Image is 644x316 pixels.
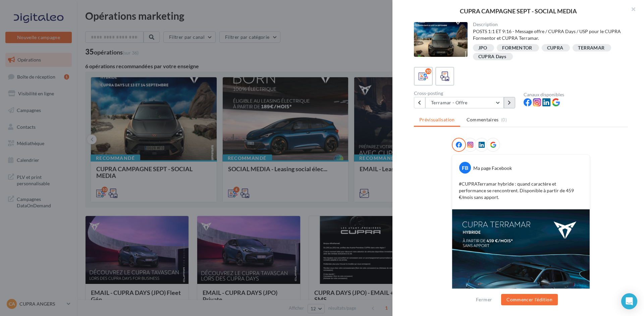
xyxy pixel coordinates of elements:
div: POSTS 1:1 ET 9:16 - Message offre / CUPRA Days / USP pour le CUPRA Formentor et CUPRA Terramar. [473,28,623,41]
div: JPO [478,45,487,50]
div: 10 [425,68,431,74]
div: TERRAMAR [578,45,604,50]
div: CUPRA [547,45,563,50]
div: CUPRA CAMPAGNE SEPT - SOCIAL MEDIA [403,8,633,14]
span: Commentaires [467,116,499,123]
div: Canaux disponibles [524,92,628,97]
div: Ma page Facebook [473,165,512,172]
button: Terramar - Offre [425,97,504,108]
div: Open Intercom Messenger [621,293,637,309]
span: (0) [501,117,507,122]
div: FB [459,162,471,174]
div: CUPRA Days [478,54,506,59]
div: FORMENTOR [502,45,532,50]
button: Fermer [473,296,495,304]
div: Description [473,22,623,27]
button: Commencer l'édition [501,294,558,305]
div: Cross-posting [414,91,518,96]
p: #CUPRATerramar hybride : quand caractère et performance se rencontrent. Disponible à partir de 45... [459,181,583,201]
